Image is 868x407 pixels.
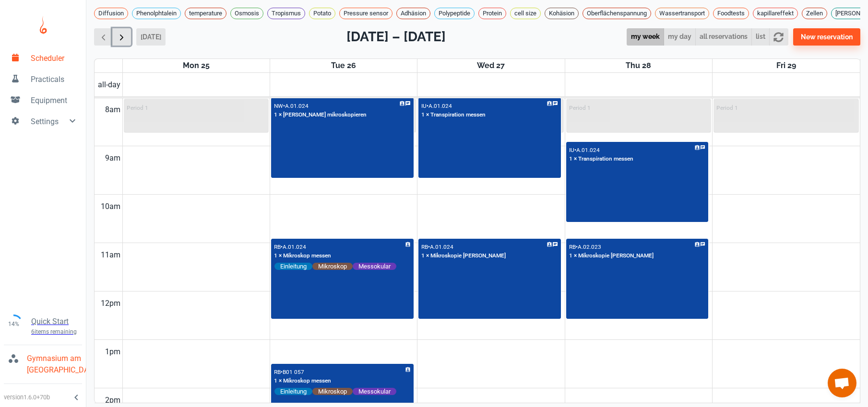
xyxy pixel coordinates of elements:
[94,8,128,19] div: Diffusion
[583,8,651,19] div: Oberflächenspannung
[274,103,285,109] p: NW •
[340,9,392,18] span: Pressure sensor
[627,28,664,46] button: my week
[576,147,600,153] p: A.01.024
[545,9,578,18] span: Kohäsion
[268,9,305,18] span: Tropismus
[478,8,506,19] div: Protein
[828,369,856,397] a: Chat öffnen
[569,147,576,153] p: IU •
[510,8,541,19] div: cell size
[713,8,749,19] div: Foodtests
[94,28,113,46] button: Previous week
[716,105,738,111] p: Period 1
[434,8,475,19] div: Polypeptide
[713,9,749,18] span: Foodtests
[283,369,304,375] p: B01 057
[802,8,827,19] div: Zellen
[274,252,331,260] p: 1 × Mikroskop messen
[127,105,148,111] p: Period 1
[274,377,331,385] p: 1 × Mikroskop messen
[397,9,430,18] span: Adhäsion
[312,387,353,395] span: Mikroskop
[274,369,283,375] p: RB •
[274,262,312,270] span: Einleitung
[185,8,226,19] div: temperature
[655,8,709,19] div: Wassertransport
[267,8,305,19] div: Tropismus
[185,9,226,18] span: temperature
[99,195,122,219] div: 10am
[511,9,540,18] span: cell size
[421,103,428,109] p: IU •
[569,105,591,111] p: Period 1
[274,244,283,250] p: RB •
[545,8,579,19] div: Kohäsion
[339,8,392,19] div: Pressure sensor
[475,59,507,72] a: August 27, 2025
[751,28,770,46] button: list
[578,244,601,250] p: A.02.023
[136,28,166,46] button: [DATE]
[112,28,131,46] button: Next week
[312,262,353,270] span: Mikroskop
[95,9,128,18] span: Diffusion
[769,28,788,46] button: refresh
[231,9,263,18] span: Osmosis
[774,59,798,72] a: August 29, 2025
[181,59,212,72] a: August 25, 2025
[396,8,430,19] div: Adhäsion
[583,9,651,18] span: Oberflächenspannung
[664,28,696,46] button: my day
[430,244,453,250] p: A.01.024
[569,155,633,163] p: 1 × Transpiration messen
[99,243,122,267] div: 11am
[655,9,709,18] span: Wassertransport
[274,111,367,119] p: 1 × [PERSON_NAME] mikroskopieren
[428,103,452,109] p: A.01.024
[421,244,430,250] p: RB •
[753,8,798,19] div: kapillareffekt
[793,28,860,46] button: New reservation
[99,291,122,315] div: 12pm
[479,9,506,18] span: Protein
[753,9,797,18] span: kapillareffekt
[802,9,827,18] span: Zellen
[353,387,396,395] span: Messokular
[569,244,578,250] p: RB •
[230,8,263,19] div: Osmosis
[421,252,506,260] p: 1 × Mikroskopie [PERSON_NAME]
[329,59,358,72] a: August 26, 2025
[346,27,446,47] h2: [DATE] – [DATE]
[309,8,335,19] div: Potato
[103,340,122,364] div: 1pm
[421,111,486,119] p: 1 × Transpiration messen
[624,59,653,72] a: August 28, 2025
[103,98,122,122] div: 8am
[309,9,335,18] span: Potato
[695,28,752,46] button: all reservations
[103,146,122,170] div: 9am
[353,262,396,270] span: Messokular
[132,8,181,19] div: Phenolphtalein
[283,244,306,250] p: A.01.024
[132,9,180,18] span: Phenolphtalein
[96,79,122,91] span: all-day
[274,387,312,395] span: Einleitung
[435,9,474,18] span: Polypeptide
[569,252,654,260] p: 1 × Mikroskopie [PERSON_NAME]
[285,103,309,109] p: A.01.024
